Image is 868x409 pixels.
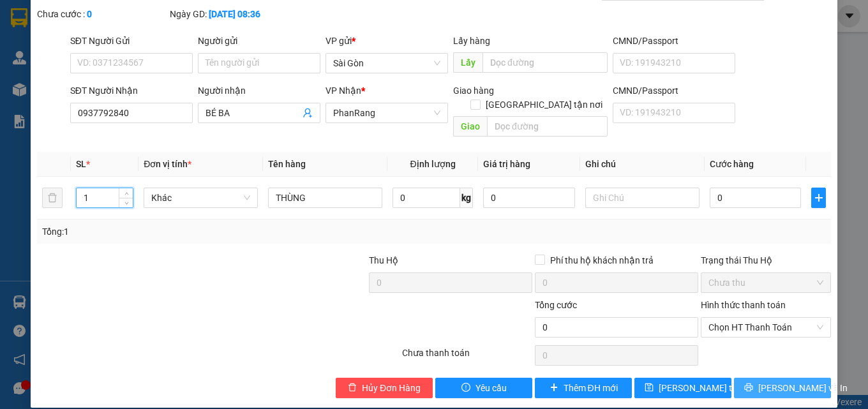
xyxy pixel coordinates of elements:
[325,34,448,48] div: VP gửi
[268,159,306,169] span: Tên hàng
[198,34,320,48] div: Người gửi
[580,152,705,177] th: Ghi chú
[76,159,86,169] span: SL
[119,188,133,198] span: Increase Value
[811,188,826,208] button: plus
[481,98,608,112] span: [GEOGRAPHIC_DATA] tận nơi
[87,9,92,19] b: 0
[369,255,398,265] span: Thu Hộ
[545,253,659,267] span: Phí thu hộ khách nhận trả
[613,34,735,48] div: CMND/Passport
[333,103,440,123] span: PhanRang
[708,273,823,292] span: Chưa thu
[475,381,507,395] span: Yêu cầu
[461,383,470,393] span: exclamation-circle
[209,9,260,19] b: [DATE] 08:36
[710,159,754,169] span: Cước hàng
[401,346,534,368] div: Chưa thanh toán
[758,381,848,395] span: [PERSON_NAME] và In
[701,300,786,310] label: Hình thức thanh toán
[453,86,494,96] span: Giao hàng
[123,199,130,207] span: down
[483,159,530,169] span: Giá trị hàng
[348,383,357,393] span: delete
[812,193,825,203] span: plus
[151,188,250,207] span: Khác
[744,383,753,393] span: printer
[535,300,577,310] span: Tổng cước
[42,188,63,208] button: delete
[487,116,608,137] input: Dọc đường
[70,34,193,48] div: SĐT Người Gửi
[198,84,320,98] div: Người nhận
[550,383,558,393] span: plus
[333,54,440,73] span: Sài Gòn
[37,7,167,21] div: Chưa cước :
[701,253,831,267] div: Trạng thái Thu Hộ
[453,36,490,46] span: Lấy hàng
[362,381,421,395] span: Hủy Đơn Hàng
[564,381,618,395] span: Thêm ĐH mới
[303,108,313,118] span: user-add
[645,383,654,393] span: save
[435,378,532,398] button: exclamation-circleYêu cầu
[634,378,731,398] button: save[PERSON_NAME] thay đổi
[70,84,193,98] div: SĐT Người Nhận
[483,52,608,73] input: Dọc đường
[453,116,487,137] span: Giao
[410,159,456,169] span: Định lượng
[336,378,433,398] button: deleteHủy Đơn Hàng
[535,378,632,398] button: plusThêm ĐH mới
[708,318,823,337] span: Chọn HT Thanh Toán
[325,86,361,96] span: VP Nhận
[119,198,133,207] span: Decrease Value
[460,188,473,208] span: kg
[268,188,382,208] input: VD: Bàn, Ghế
[42,225,336,239] div: Tổng: 1
[659,381,761,395] span: [PERSON_NAME] thay đổi
[613,84,735,98] div: CMND/Passport
[734,378,831,398] button: printer[PERSON_NAME] và In
[144,159,191,169] span: Đơn vị tính
[585,188,700,208] input: Ghi Chú
[453,52,483,73] span: Lấy
[123,190,130,198] span: up
[170,7,300,21] div: Ngày GD:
